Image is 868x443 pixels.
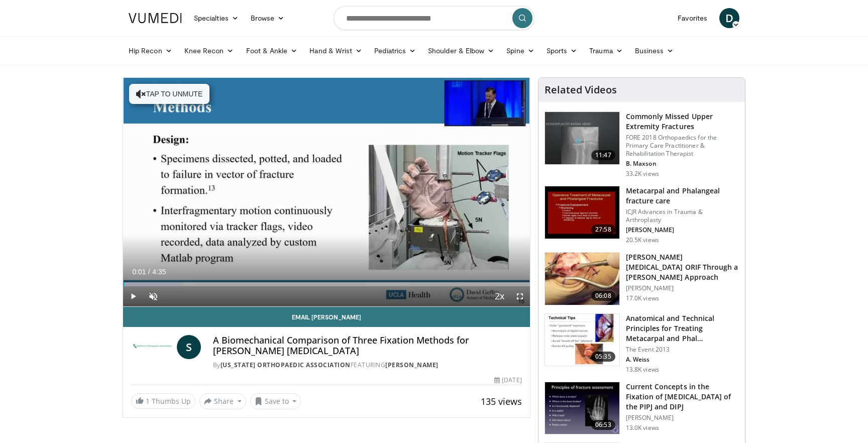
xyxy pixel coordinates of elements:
h3: Commonly Missed Upper Extremity Fractures [626,112,739,132]
a: Foot & Ankle [240,41,304,61]
p: 17.0K views [626,294,659,302]
img: 296987_0000_1.png.150x105_q85_crop-smart_upscale.jpg [545,186,619,239]
button: Playback Rate [490,286,510,306]
span: 05:35 [591,352,615,362]
a: 27:58 Metacarpal and Phalangeal fracture care ICJR Advances in Trauma & Arthroplasty [PERSON_NAME... [545,186,739,244]
a: Favorites [672,8,713,28]
p: 20.5K views [626,236,659,244]
a: 11:47 Commonly Missed Upper Extremity Fractures FORE 2018 Orthopaedics for the Primary Care Pract... [545,112,739,178]
h3: [PERSON_NAME][MEDICAL_DATA] ORIF Through a [PERSON_NAME] Approach [626,252,739,282]
button: Save to [250,393,301,409]
a: Sports [540,41,584,61]
span: 11:47 [591,150,615,160]
img: 04164f76-1362-4162-b9f3-0e0fef6fb430.150x105_q85_crop-smart_upscale.jpg [545,314,619,366]
a: Browse [245,8,291,28]
button: Share [199,393,246,409]
a: [US_STATE] Orthopaedic Association [221,361,351,369]
div: Progress Bar [123,282,530,286]
a: Spine [500,41,540,61]
p: 13.8K views [626,366,659,374]
a: Shoulder & Elbow [422,41,500,61]
a: Hip Recon [123,41,178,61]
span: 0:01 [132,268,146,276]
p: B. Maxson [626,160,739,168]
p: [PERSON_NAME] [626,414,739,422]
p: The Event 2013 [626,346,739,354]
a: [PERSON_NAME] [385,361,439,369]
a: Specialties [188,8,245,28]
h3: Metacarpal and Phalangeal fracture care [626,186,739,206]
video-js: Video Player [123,78,530,307]
a: D [719,8,739,28]
button: Unmute [143,286,163,306]
span: / [148,268,150,276]
h3: Anatomical and Technical Principles for Treating Metacarpal and Phal… [626,313,739,344]
p: 13.0K views [626,424,659,432]
a: Business [629,41,680,61]
img: California Orthopaedic Association [131,335,173,359]
a: Pediatrics [368,41,422,61]
span: 06:53 [591,420,615,430]
a: 1 Thumbs Up [131,393,195,409]
div: [DATE] [494,376,521,385]
h4: Related Videos [545,84,617,96]
a: 05:35 Anatomical and Technical Principles for Treating Metacarpal and Phal… The Event 2013 A. Wei... [545,313,739,374]
a: Email [PERSON_NAME] [123,307,530,327]
img: b2c65235-e098-4cd2-ab0f-914df5e3e270.150x105_q85_crop-smart_upscale.jpg [545,112,619,164]
h3: Current Concepts in the Fixation of [MEDICAL_DATA] of the PIPJ and DIPJ [626,382,739,412]
input: Search topics, interventions [334,6,534,30]
span: 4:35 [152,268,166,276]
a: Hand & Wrist [303,41,368,61]
button: Tap to unmute [129,84,209,104]
p: [PERSON_NAME] [626,226,739,234]
p: A. Weiss [626,356,739,364]
a: 06:53 Current Concepts in the Fixation of [MEDICAL_DATA] of the PIPJ and DIPJ [PERSON_NAME] 13.0K... [545,382,739,435]
p: [PERSON_NAME] [626,284,739,292]
button: Fullscreen [510,286,530,306]
span: 27:58 [591,225,615,235]
button: Play [123,286,143,306]
a: Knee Recon [178,41,240,61]
p: ICJR Advances in Trauma & Arthroplasty [626,208,739,224]
img: VuMedi Logo [129,13,182,23]
img: af335e9d-3f89-4d46-97d1-d9f0cfa56dd9.150x105_q85_crop-smart_upscale.jpg [545,253,619,305]
span: 135 views [481,395,522,407]
a: S [177,335,201,359]
span: 06:08 [591,291,615,301]
p: 33.2K views [626,170,659,178]
h4: A Biomechanical Comparison of Three Fixation Methods for [PERSON_NAME] [MEDICAL_DATA] [213,335,522,357]
a: Trauma [583,41,629,61]
a: 06:08 [PERSON_NAME][MEDICAL_DATA] ORIF Through a [PERSON_NAME] Approach [PERSON_NAME] 17.0K views [545,252,739,305]
div: By FEATURING [213,361,522,370]
img: 1e755709-254a-4930-be7d-aa5fbb173ea9.150x105_q85_crop-smart_upscale.jpg [545,382,619,434]
p: FORE 2018 Orthopaedics for the Primary Care Practitioner & Rehabilitation Therapist [626,134,739,158]
span: 1 [146,396,150,406]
